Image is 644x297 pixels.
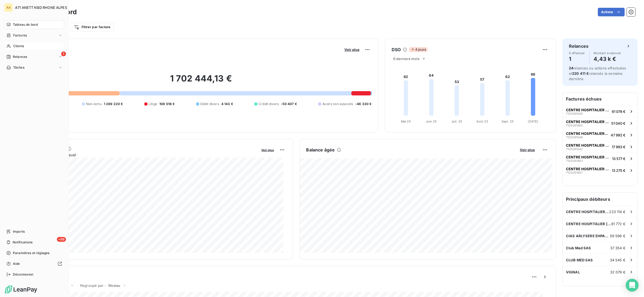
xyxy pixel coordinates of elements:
span: -46 330 € [355,102,371,106]
span: Clients [13,44,24,49]
span: -50 407 € [281,102,297,106]
div: Open Intercom Messenger [626,279,639,292]
span: 4 143 € [221,102,233,106]
span: 7125091465 [566,124,583,127]
span: 223 114 € [609,210,625,214]
span: 7125091040 [566,112,583,115]
span: CENTRE HOSPITALIER [GEOGRAPHIC_DATA] [566,210,609,214]
button: CENTRE HOSPITALIER [GEOGRAPHIC_DATA]712509146551 040 € [563,117,637,129]
span: Avoirs non associés [322,102,353,106]
tspan: Juin 25 [426,120,437,123]
h6: Factures échues [563,92,637,105]
span: CENTRE HOSPITALIER [GEOGRAPHIC_DATA] [566,108,610,112]
span: 32 079 € [610,270,625,274]
div: AA [4,3,13,12]
span: 13 275 € [612,168,625,173]
span: Relances [13,54,27,59]
span: 7125091042 [566,147,583,151]
button: CENTRE HOSPITALIER [GEOGRAPHIC_DATA]712509104061 078 € [563,105,637,117]
button: Voir plus [343,47,361,52]
span: Déconnexion [13,272,34,277]
span: 61 772 € [611,222,625,226]
span: Chiffre d'affaires mensuel [30,152,258,158]
span: Niveau [108,283,120,288]
span: 17 993 € [612,145,625,149]
span: CENTRE HOSPITALIER [GEOGRAPHIC_DATA] [566,167,610,171]
tspan: Juil. 25 [451,120,462,123]
span: CLUB MED SAS [566,258,593,262]
span: 7125091048 [566,136,583,139]
span: relances ou actions effectuées et relancés la semaine dernière. [569,66,626,81]
tspan: Sept. 25 [502,120,514,123]
a: Aide [4,259,64,268]
span: 220 411 € [572,71,589,76]
span: Notifications [13,240,32,245]
span: +99 [57,237,66,242]
span: CENTRE HOSPITALIER [GEOGRAPHIC_DATA] [566,143,610,147]
h2: 1 702 444,13 € [30,73,372,89]
span: Voir plus [262,148,274,152]
h6: DSO [392,46,401,53]
span: CENTRE HOSPITALIER [GEOGRAPHIC_DATA] [566,222,611,226]
span: 6 derniers mois [393,57,419,61]
span: 7125091463 [566,159,583,162]
span: Crédit divers [259,102,279,106]
h6: Balance âgée [306,147,335,153]
button: Voir plus [518,147,536,152]
button: Actions [598,8,625,16]
span: 37 354 € [610,246,625,250]
span: Voir plus [344,47,359,52]
tspan: Août 25 [476,120,488,123]
span: 61 078 € [612,109,625,114]
span: Aide [13,261,20,266]
span: A71 ANETT NBD RHONE ALPES [15,5,67,10]
h4: 1 [569,55,585,63]
span: 1 [61,51,66,56]
button: CENTRE HOSPITALIER [GEOGRAPHIC_DATA]712509146713 275 € [563,164,637,176]
span: 51 040 € [611,121,625,125]
span: Débit divers [200,102,219,106]
h6: Principaux débiteurs [563,193,637,206]
span: Regroupé par : [80,283,106,288]
button: Filtrer par facture [70,23,114,31]
h6: Relances [569,43,588,49]
span: 7125091467 [566,171,583,174]
span: Montant à relancer [594,51,621,55]
span: 13 577 € [612,157,625,161]
span: Factures [13,33,27,38]
button: Voir plus [260,147,276,152]
span: 34 545 € [610,258,625,262]
span: Tâches [13,65,24,70]
span: Tableau de bord [13,22,38,27]
tspan: [DATE] [528,120,538,123]
button: CENTRE HOSPITALIER [GEOGRAPHIC_DATA]712509146313 577 € [563,153,637,164]
span: Voir plus [520,148,535,152]
span: Club Med SAS [566,246,591,250]
span: 108 018 € [159,102,175,106]
button: CENTRE HOSPITALIER [GEOGRAPHIC_DATA]712509104847 992 € [563,129,637,141]
span: 4 jours [409,47,428,52]
span: À effectuer [569,51,585,55]
button: CENTRE HOSPITALIER [GEOGRAPHIC_DATA]712509104217 993 € [563,141,637,153]
span: CENTRE HOSPITALIER [GEOGRAPHIC_DATA] [566,120,609,124]
span: CENTRE HOSPITALIER [GEOGRAPHIC_DATA] [566,155,610,159]
span: Non-échu [86,102,102,106]
span: 24 [569,66,573,70]
span: 1 289 220 € [104,102,123,106]
span: CIAS ARLYSERE EHPAD LA NIVEOLE [566,234,610,238]
span: Paramètres et réglages [13,251,49,255]
span: Litige [149,102,157,106]
h4: 4,43 k € [594,55,621,63]
tspan: Mai 25 [401,120,411,123]
span: 59 596 € [610,234,625,238]
span: VIGNAL [566,270,580,274]
span: Imports [13,229,25,234]
img: Logo LeanPay [4,285,38,294]
span: 47 992 € [611,133,625,137]
span: CENTRE HOSPITALIER [GEOGRAPHIC_DATA] [566,131,609,136]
